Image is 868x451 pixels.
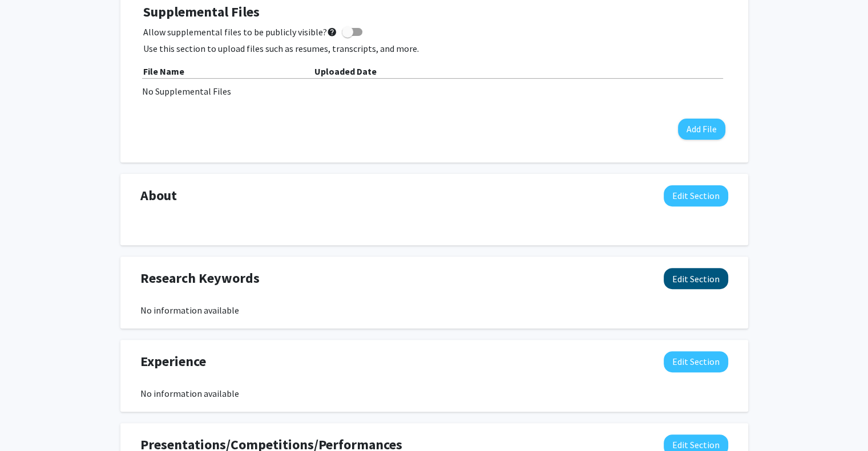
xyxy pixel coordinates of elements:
[140,351,206,372] span: Experience
[143,42,725,55] p: Use this section to upload files such as resumes, transcripts, and more.
[140,185,177,206] span: About
[143,4,725,21] h4: Supplemental Files
[140,268,260,289] span: Research Keywords
[143,25,337,39] span: Allow supplemental files to be publicly visible?
[142,84,726,98] div: No Supplemental Files
[140,303,728,317] div: No information available
[327,25,337,39] mat-icon: help
[664,351,728,372] button: Edit Experience
[664,268,728,289] button: Edit Research Keywords
[143,66,184,77] b: File Name
[314,66,377,77] b: Uploaded Date
[140,387,728,400] div: No information available
[664,185,728,206] button: Edit About
[9,400,49,442] iframe: Chat
[678,119,725,140] button: Add File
